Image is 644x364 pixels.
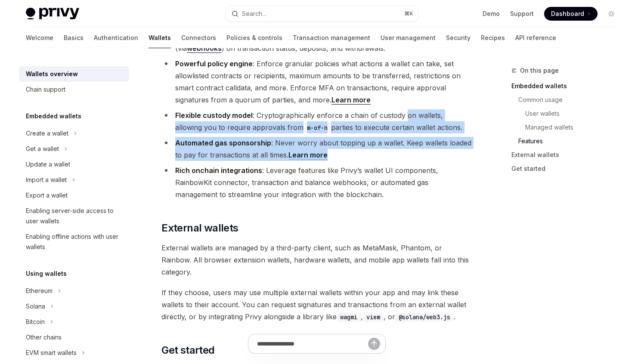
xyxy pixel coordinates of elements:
[26,348,77,358] div: EVM smart wallets
[381,28,436,48] a: User management
[26,144,59,154] div: Get a wallet
[26,69,78,79] div: Wallets overview
[26,206,124,226] div: Enabling server-side access to user wallets
[288,151,328,160] a: Learn more
[175,111,253,120] strong: Flexible custody model
[175,166,262,175] strong: Rich onchain integrations
[26,128,68,139] div: Create a wallet
[161,242,472,278] span: External wallets are managed by a third-party client, such as MetaMask, Phantom, or Rainbow. All ...
[520,65,559,76] span: On this page
[511,134,625,148] a: Features
[26,231,124,252] div: Enabling offline actions with user wallets
[26,190,68,201] div: Export a wallet
[26,332,62,342] div: Other chains
[26,159,70,170] div: Update a wallet
[483,9,500,18] a: Demo
[161,137,472,161] li: : Never worry about topping up a wallet. Keep wallets loaded to pay for transactions at all times.
[19,345,90,361] button: EVM smart wallets
[19,283,65,299] button: Ethereum
[161,221,238,235] span: External wallets
[161,109,472,133] li: : Cryptographically enforce a chain of custody on wallets, allowing you to require approvals from...
[94,28,138,48] a: Authentication
[19,330,129,345] a: Other chains
[337,312,361,322] code: wagmi
[395,312,454,322] code: @solana/web3.js
[26,286,53,296] div: Ethereum
[26,28,53,48] a: Welcome
[511,162,625,176] a: Get started
[226,28,282,48] a: Policies & controls
[511,93,625,107] a: Common usage
[26,111,81,121] h5: Embedded wallets
[64,28,84,48] a: Basics
[511,148,625,162] a: External wallets
[149,28,171,48] a: Wallets
[303,123,331,133] code: m-of-n
[187,44,222,53] a: webhooks
[510,9,534,18] a: Support
[175,139,271,147] strong: Automated gas sponsorship
[26,8,79,20] img: light logo
[26,84,65,95] div: Chain support
[446,28,471,48] a: Security
[404,10,413,17] span: ⌘ K
[604,7,618,21] button: Toggle dark mode
[161,287,472,323] span: If they choose, users may use multiple external wallets within your app and may link these wallet...
[511,120,625,134] a: Managed wallets
[481,28,505,48] a: Recipes
[19,299,58,314] button: Solana
[19,203,129,229] a: Enabling server-side access to user wallets
[293,28,370,48] a: Transaction management
[26,301,45,312] div: Solana
[515,28,556,48] a: API reference
[257,334,368,353] input: Ask a question...
[551,9,584,18] span: Dashboard
[175,59,253,68] strong: Powerful policy engine
[368,338,380,350] button: Send message
[242,9,266,19] div: Search...
[19,126,81,141] button: Create a wallet
[511,79,625,93] a: Embedded wallets
[26,175,67,185] div: Import a wallet
[26,268,67,279] h5: Using wallets
[26,317,45,327] div: Bitcoin
[511,107,625,120] a: User wallets
[226,6,418,22] button: Search...⌘K
[181,28,216,48] a: Connectors
[363,312,384,322] code: viem
[19,229,129,255] a: Enabling offline actions with user wallets
[19,188,129,203] a: Export a wallet
[19,82,129,97] a: Chain support
[19,66,129,82] a: Wallets overview
[161,58,472,106] li: : Enforce granular policies what actions a wallet can take, set allowlisted contracts or recipien...
[331,96,371,105] a: Learn more
[19,314,58,330] button: Bitcoin
[161,164,472,201] li: : Leverage features like Privy’s wallet UI components, RainbowKit connector, transaction and bala...
[19,141,72,157] button: Get a wallet
[19,172,80,188] button: Import a wallet
[19,157,129,172] a: Update a wallet
[544,7,598,21] a: Dashboard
